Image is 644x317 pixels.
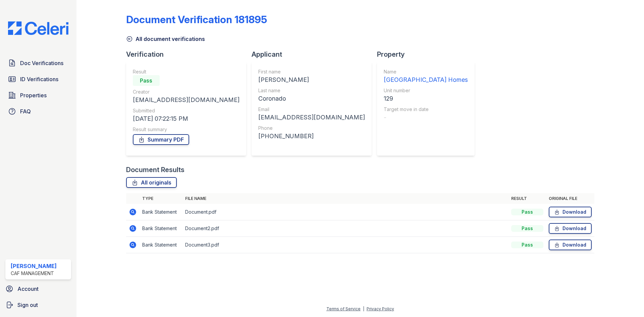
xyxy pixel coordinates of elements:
[11,270,57,277] div: CAF Management
[133,68,239,75] div: Result
[126,165,184,174] div: Document Results
[133,134,189,145] a: Summary PDF
[140,193,182,204] th: Type
[258,75,365,85] div: [PERSON_NAME]
[384,68,468,75] div: Name
[511,225,543,232] div: Pass
[126,50,252,59] div: Verification
[182,204,508,220] td: Document.pdf
[182,220,508,237] td: Document2.pdf
[258,131,365,141] div: [PHONE_NUMBER]
[384,75,468,85] div: [GEOGRAPHIC_DATA] Homes
[258,87,365,94] div: Last name
[133,107,239,114] div: Submitted
[3,298,74,312] a: Sign out
[258,106,365,113] div: Email
[126,13,267,25] div: Document Verification 181895
[258,94,365,103] div: Coronado
[258,125,365,131] div: Phone
[11,262,57,270] div: [PERSON_NAME]
[182,193,508,204] th: File name
[384,106,468,113] div: Target move in date
[133,75,160,86] div: Pass
[133,126,239,133] div: Result summary
[126,177,177,188] a: All originals
[140,204,182,220] td: Bank Statement
[326,306,361,311] a: Terms of Service
[384,113,468,122] div: -
[258,68,365,75] div: First name
[511,209,543,215] div: Pass
[549,223,592,234] a: Download
[20,107,31,115] span: FAQ
[367,306,394,311] a: Privacy Policy
[549,240,592,250] a: Download
[252,50,377,59] div: Applicant
[5,72,71,86] a: ID Verifications
[546,193,594,204] th: Original file
[133,114,239,123] div: [DATE] 07:22:15 PM
[508,193,546,204] th: Result
[363,306,364,311] div: |
[182,237,508,253] td: Document3.pdf
[126,35,205,43] a: All document verifications
[17,301,38,309] span: Sign out
[5,89,71,102] a: Properties
[133,95,239,105] div: [EMAIL_ADDRESS][DOMAIN_NAME]
[20,91,47,99] span: Properties
[511,242,543,248] div: Pass
[384,87,468,94] div: Unit number
[384,68,468,85] a: Name [GEOGRAPHIC_DATA] Homes
[549,207,592,217] a: Download
[258,113,365,122] div: [EMAIL_ADDRESS][DOMAIN_NAME]
[133,89,239,95] div: Creator
[377,50,480,59] div: Property
[3,282,74,296] a: Account
[3,21,74,35] img: CE_Logo_Blue-a8612792a0a2168367f1c8372b55b34899dd931a85d93a1a3d3e32e68fde9ad4.png
[17,285,39,293] span: Account
[140,237,182,253] td: Bank Statement
[20,59,63,67] span: Doc Verifications
[384,94,468,103] div: 129
[5,56,71,70] a: Doc Verifications
[616,290,637,310] iframe: chat widget
[140,220,182,237] td: Bank Statement
[20,75,58,83] span: ID Verifications
[5,105,71,118] a: FAQ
